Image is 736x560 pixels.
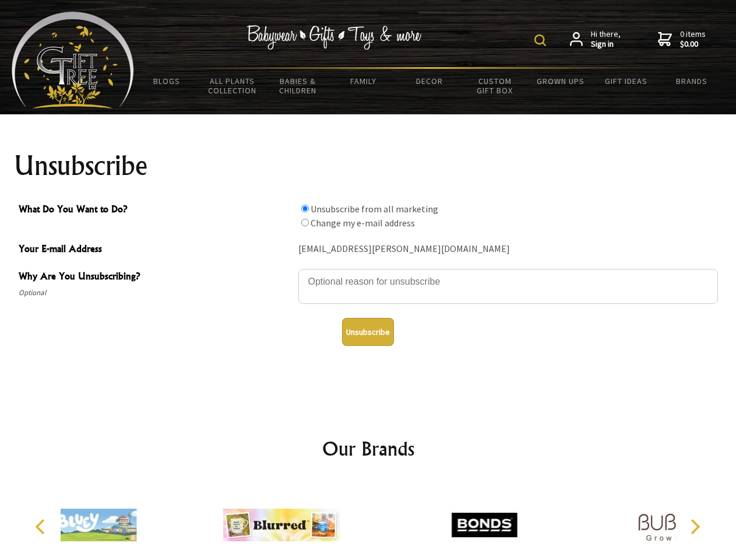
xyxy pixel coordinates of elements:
[527,69,593,93] a: Grown Ups
[298,240,718,258] div: [EMAIL_ADDRESS][PERSON_NAME][DOMAIN_NAME]
[29,514,55,540] button: Previous
[134,69,200,93] a: BLOGS
[682,514,707,540] button: Next
[301,219,309,226] input: What Do You Want to Do?
[396,69,462,93] a: Decor
[14,152,723,180] h1: Unsubscribe
[19,242,293,258] span: Your E-mail Address
[534,34,546,46] img: product search
[19,202,293,219] span: What Do You Want to Do?
[311,217,415,229] label: Change my e-mail address
[301,205,309,212] input: What Do You Want to Do?
[570,29,621,50] a: Hi there,Sign in
[311,203,438,215] label: Unsubscribe from all marketing
[19,269,293,286] span: Why Are You Unsubscribing?
[342,318,394,346] button: Unsubscribe
[12,12,134,108] img: Babyware - Gifts - Toys and more...
[659,69,725,93] a: Brands
[591,29,621,50] span: Hi there,
[298,269,718,304] textarea: Why Are You Unsubscribing?
[593,69,659,93] a: Gift Ideas
[23,435,713,463] h2: Our Brands
[680,29,706,50] span: 0 items
[331,69,397,93] a: Family
[247,25,422,50] img: Babywear - Gifts - Toys & more
[200,69,266,103] a: All Plants Collection
[462,69,528,103] a: Custom Gift Box
[19,286,293,300] span: Optional
[591,39,621,50] strong: Sign in
[658,29,706,50] a: 0 items$0.00
[265,69,331,103] a: Babies & Children
[680,39,706,50] strong: $0.00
